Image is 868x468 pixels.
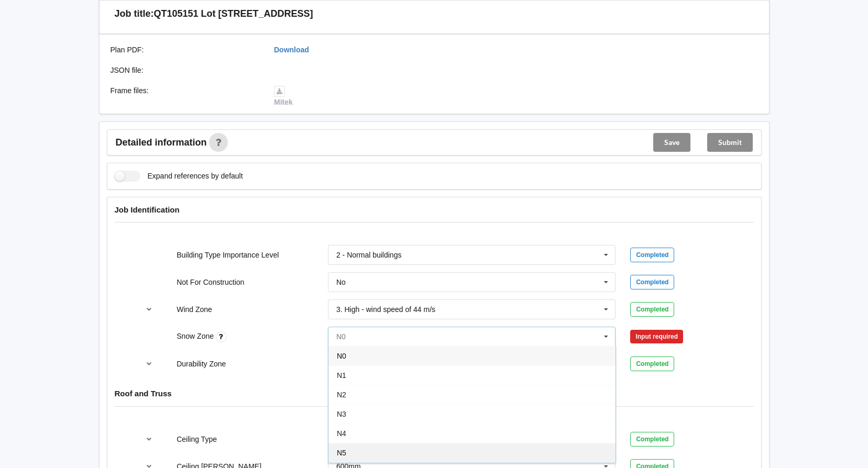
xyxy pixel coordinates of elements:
[115,205,754,215] h4: Job Identification
[103,65,267,75] div: JSON file :
[103,44,267,55] div: Plan PDF :
[337,449,346,457] span: N5
[337,352,346,360] span: N0
[177,305,212,314] label: Wind Zone
[115,171,243,182] label: Expand references by default
[630,356,674,371] div: Completed
[177,332,216,340] label: Snow Zone
[139,354,159,373] button: reference-toggle
[630,432,674,447] div: Completed
[139,300,159,319] button: reference-toggle
[177,435,217,443] label: Ceiling Type
[336,306,435,313] div: 3. High - wind speed of 44 m/s
[177,251,279,259] label: Building Type Importance Level
[115,388,754,398] h4: Roof and Truss
[630,275,674,289] div: Completed
[115,8,154,20] h3: Job title:
[337,410,346,418] span: N3
[336,278,346,286] div: No
[274,46,309,54] a: Download
[337,371,346,380] span: N1
[337,429,346,438] span: N4
[154,8,313,20] h3: QT105151 Lot [STREET_ADDRESS]
[116,138,207,147] span: Detailed information
[336,251,402,259] div: 2 - Normal buildings
[177,278,244,286] label: Not For Construction
[177,360,226,368] label: Durability Zone
[103,85,267,107] div: Frame files :
[630,302,674,317] div: Completed
[630,330,683,343] div: Input required
[630,248,674,262] div: Completed
[274,86,293,106] a: Mitek
[139,430,159,449] button: reference-toggle
[337,391,346,399] span: N2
